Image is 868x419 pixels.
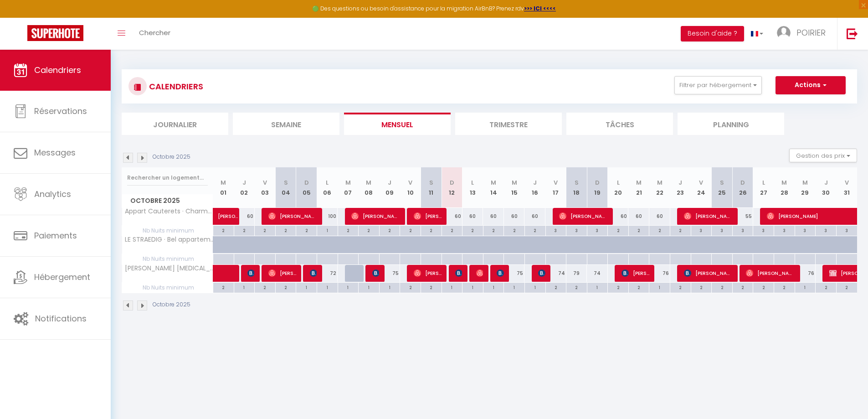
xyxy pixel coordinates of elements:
a: >>> ICI <<<< [524,5,556,12]
span: Notifications [35,313,87,324]
span: [PERSON_NAME] [538,264,545,282]
div: 2 [442,226,462,234]
div: 2 [504,226,524,234]
div: 1 [525,283,545,291]
div: 2 [837,283,857,291]
abbr: S [575,178,579,187]
div: 3 [712,226,732,234]
th: 19 [587,167,608,208]
th: 27 [753,167,774,208]
div: 60 [608,208,629,225]
button: Gestion des prix [789,149,857,162]
div: 75 [504,265,525,282]
span: Nb Nuits minimum [122,226,213,236]
abbr: M [491,178,496,187]
li: Journalier [122,113,228,135]
div: 55 [732,208,753,225]
div: 2 [234,226,255,234]
abbr: L [762,178,765,187]
div: 2 [421,226,442,234]
div: 2 [608,226,628,234]
th: 31 [836,167,857,208]
span: Segbor Senyo [476,264,483,282]
abbr: M [345,178,351,187]
abbr: D [304,178,309,187]
div: 1 [462,283,483,291]
div: 2 [255,226,275,234]
li: Trimestre [455,113,562,135]
span: [PERSON_NAME] [684,207,733,225]
span: LE STRAEDIG · Bel appartement 3 chambres Hypercentre/parking [123,236,215,243]
abbr: L [617,178,620,187]
abbr: S [284,178,288,187]
abbr: J [824,178,828,187]
div: 3 [691,226,712,234]
span: Analytics [34,188,71,200]
span: POIRIER [796,27,826,38]
img: Super Booking [27,25,83,41]
th: 01 [213,167,234,208]
div: 1 [317,283,338,291]
abbr: V [845,178,849,187]
span: Appart Cauterets · Charmant T2bis, [GEOGRAPHIC_DATA] [123,208,215,215]
th: 25 [712,167,733,208]
div: 2 [670,283,691,291]
button: Actions [776,76,846,94]
div: 72 [317,265,338,282]
div: 60 [649,208,670,225]
div: 1 [483,283,504,291]
div: 60 [442,208,462,225]
div: 60 [462,208,483,225]
th: 14 [483,167,504,208]
div: 75 [379,265,400,282]
div: 2 [213,226,234,234]
div: 76 [649,265,670,282]
abbr: L [326,178,329,187]
th: 28 [774,167,795,208]
span: [PERSON_NAME] [351,207,400,225]
a: Chercher [132,18,177,50]
abbr: D [595,178,600,187]
span: Octobre 2025 [122,194,213,207]
div: 1 [234,283,255,291]
span: [PERSON_NAME] [559,207,608,225]
span: Hébergement [34,271,90,283]
abbr: S [720,178,724,187]
abbr: J [678,178,682,187]
abbr: S [429,178,433,187]
div: 2 [359,226,379,234]
div: 2 [213,283,234,291]
div: 2 [608,283,628,291]
span: [PERSON_NAME] [247,264,254,282]
div: 100 [317,208,338,225]
a: ... POIRIER [770,18,837,50]
div: 2 [753,283,774,291]
div: 3 [587,226,608,234]
button: Filtrer par hébergement [674,76,762,94]
span: [PERSON_NAME] [414,264,442,282]
abbr: D [740,178,745,187]
li: Mensuel [344,113,451,135]
span: Réservations [34,105,87,117]
span: [PERSON_NAME] [MEDICAL_DATA] · Charmant 3 pièces- [GEOGRAPHIC_DATA] avec parking [123,265,215,272]
th: 21 [628,167,649,208]
span: [PERSON_NAME] [310,264,317,282]
th: 11 [421,167,442,208]
div: 1 [649,283,670,291]
div: 1 [442,283,462,291]
abbr: M [366,178,371,187]
span: [PERSON_NAME] [455,264,462,282]
div: 74 [545,265,566,282]
div: 1 [587,283,608,291]
abbr: V [408,178,412,187]
span: [PERSON_NAME] [684,264,733,282]
input: Rechercher un logement... [127,170,208,186]
div: 60 [504,208,525,225]
span: Paiements [34,230,77,241]
th: 15 [504,167,525,208]
div: 3 [774,226,795,234]
span: Messages [34,147,76,158]
div: 3 [566,226,587,234]
abbr: M [802,178,808,187]
span: [PERSON_NAME] [497,264,503,282]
